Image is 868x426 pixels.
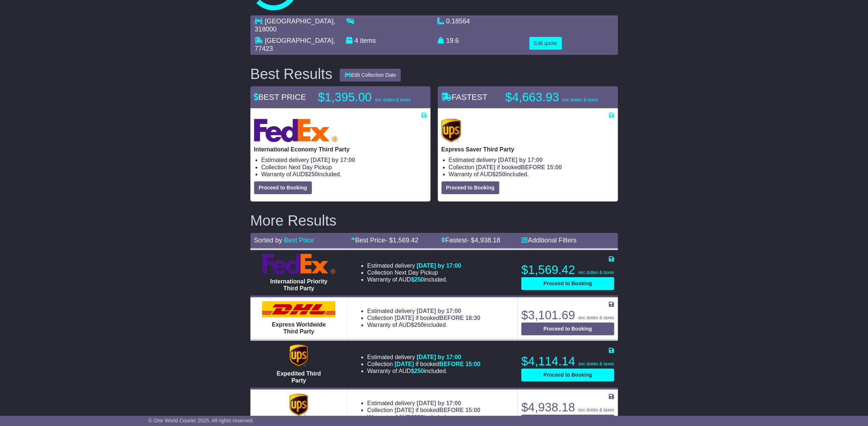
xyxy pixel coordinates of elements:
[521,323,614,335] button: Proceed to Booking
[308,171,318,177] span: 250
[255,37,335,52] span: , 77423
[305,171,318,177] span: $
[395,315,414,321] span: [DATE]
[262,301,335,317] img: DHL: Express Worldwide Third Party
[395,361,414,367] span: [DATE]
[506,90,598,105] p: $4,663.93
[442,181,499,194] button: Proceed to Booking
[254,237,282,244] span: Sorted by
[367,361,480,367] li: Collection
[261,157,427,163] li: Estimated delivery
[367,414,480,421] li: Warranty of AUD included.
[446,37,459,44] span: 19.6
[367,269,461,276] li: Collection
[442,93,488,102] span: FASTEST
[367,367,480,374] li: Warranty of AUD included.
[521,277,614,290] button: Proceed to Booking
[367,308,480,314] li: Estimated delivery
[521,400,614,415] p: $4,938.18
[393,237,418,244] span: 1,569.42
[417,354,461,360] span: [DATE] by 17:00
[578,361,614,366] span: exc duties & taxes
[547,164,562,170] span: 15:00
[465,407,480,413] span: 15:00
[367,314,480,321] li: Collection
[255,18,335,33] span: , 318000
[521,263,614,277] p: $1,569.42
[521,237,577,244] a: Additional Filters
[439,315,464,321] span: BEFORE
[375,97,410,102] span: exc duties & taxes
[272,321,326,335] span: Express Worldwide Third Party
[367,321,480,328] li: Warranty of AUD included.
[265,18,334,25] span: [GEOGRAPHIC_DATA]
[318,90,411,105] p: $1,395.00
[261,164,427,171] li: Collection
[492,171,506,177] span: $
[262,254,335,274] img: FedEx Express: International Priority Third Party
[578,315,614,320] span: exc duties & taxes
[254,119,338,142] img: FedEx Express: International Economy Third Party
[521,354,614,369] p: $4,114.14
[247,66,336,82] div: Best Results
[465,315,480,321] span: 18:30
[465,361,480,367] span: 15:00
[411,368,424,374] span: $
[367,407,480,414] li: Collection
[355,37,358,44] span: 4
[395,361,480,367] span: if booked
[442,146,614,153] p: Express Saver Third Party
[439,407,464,413] span: BEFORE
[521,369,614,381] button: Proceed to Booking
[254,146,427,153] p: International Economy Third Party
[521,308,614,323] p: $3,101.69
[284,237,314,244] a: Best Price
[414,414,424,421] span: 250
[395,315,480,321] span: if booked
[446,18,470,25] span: 0.18564
[360,37,376,44] span: items
[467,237,500,244] span: - $
[385,237,418,244] span: - $
[417,400,461,406] span: [DATE] by 17:00
[578,270,614,275] span: exc duties & taxes
[449,171,614,178] li: Warranty of AUD included.
[250,212,618,229] h2: More Results
[148,418,254,423] span: © One World Courier 2025. All rights reserved.
[254,181,312,194] button: Proceed to Booking
[475,237,500,244] span: 4,938.18
[261,171,427,178] li: Warranty of AUD included.
[476,164,562,170] span: if booked
[411,414,424,421] span: $
[414,276,424,283] span: 250
[417,263,461,269] span: [DATE] by 17:00
[311,157,355,163] span: [DATE] by 17:00
[395,407,480,413] span: if booked
[449,157,614,163] li: Estimated delivery
[562,97,598,102] span: exc duties & taxes
[411,322,424,328] span: $
[367,262,461,269] li: Estimated delivery
[442,119,461,142] img: UPS (new): Express Saver Third Party
[414,322,424,328] span: 250
[411,276,424,283] span: $
[498,157,543,163] span: [DATE] by 17:00
[270,278,327,291] span: International Priority Third Party
[254,93,306,102] span: BEST PRICE
[529,37,562,50] button: Edit quote
[290,394,308,416] img: UPS (new): Express Third Party
[439,361,464,367] span: BEFORE
[367,400,480,407] li: Estimated delivery
[290,344,308,366] img: UPS (new): Expedited Third Party
[496,171,506,177] span: 250
[351,237,418,244] a: Best Price- $1,569.42
[395,407,414,413] span: [DATE]
[265,37,334,44] span: [GEOGRAPHIC_DATA]
[367,276,461,283] li: Warranty of AUD included.
[277,370,321,384] span: Expedited Third Party
[288,164,332,170] span: Next Day Pickup
[449,164,614,171] li: Collection
[367,354,480,361] li: Estimated delivery
[521,164,545,170] span: BEFORE
[395,269,438,276] span: Next Day Pickup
